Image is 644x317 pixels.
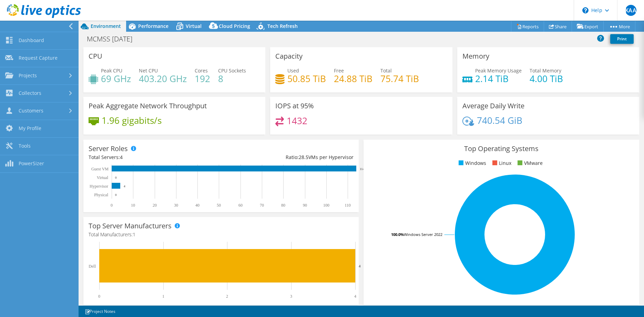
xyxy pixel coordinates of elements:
text: 100 [323,203,329,208]
text: 80 [281,203,285,208]
span: Cloud Pricing [219,23,250,29]
h4: 75.74 TiB [380,75,419,82]
a: More [603,21,635,32]
span: Peak CPU [101,67,122,74]
text: Physical [94,192,108,197]
h4: 2.14 TiB [475,75,522,82]
h3: Top Operating Systems [369,145,634,152]
a: Share [544,21,572,32]
span: Peak Memory Usage [475,67,522,74]
svg: \n [582,7,589,13]
h4: 1432 [287,117,307,125]
h3: CPU [89,52,102,60]
a: Print [610,34,634,44]
text: 70 [260,203,264,208]
span: Total [380,67,392,74]
text: 110 [345,203,351,208]
h4: 8 [218,75,246,82]
h4: Total Manufacturers: [89,231,354,238]
text: Hypervisor [90,184,108,189]
div: Total Servers: [89,153,221,161]
a: Export [572,21,604,32]
li: Linux [491,159,511,167]
span: Total Memory [530,67,561,74]
text: 114 [360,167,365,171]
h3: Server Roles [89,145,128,152]
h4: 1.96 gigabits/s [102,117,162,124]
h4: 24.88 TiB [334,75,372,82]
h3: Peak Aggregate Network Throughput [89,102,207,110]
a: Project Notes [80,307,120,316]
text: 20 [153,203,157,208]
li: VMware [516,159,543,167]
div: Ratio: VMs per Hypervisor [221,153,354,161]
text: 0 [115,176,117,179]
text: 30 [174,203,178,208]
text: Dell [89,264,96,269]
text: 90 [303,203,307,208]
text: 4 [124,185,125,188]
text: 4 [354,294,356,299]
text: 0 [98,294,100,299]
text: 50 [217,203,221,208]
text: 40 [195,203,200,208]
span: 28.5 [299,154,308,160]
text: 1 [162,294,164,299]
tspan: 100.0% [391,232,404,237]
text: Virtual [97,175,109,180]
span: 1 [133,231,135,238]
h3: Memory [462,52,489,60]
text: 3 [290,294,292,299]
span: Free [334,67,344,74]
h4: 69 GHz [101,75,131,82]
text: 0 [111,203,113,208]
h3: Capacity [275,52,303,60]
text: Guest VM [91,167,109,171]
span: Used [287,67,299,74]
h4: 403.20 GHz [139,75,187,82]
h3: Top Server Manufacturers [89,222,172,230]
h4: 4.00 TiB [530,75,563,82]
span: 4 [120,154,123,160]
text: 10 [131,203,135,208]
span: Environment [91,23,121,29]
h3: IOPS at 95% [275,102,314,110]
text: 60 [238,203,243,208]
a: Reports [511,21,544,32]
h3: Average Daily Write [462,102,524,110]
tspan: Windows Server 2022 [404,232,442,237]
h4: 192 [195,75,210,82]
text: 0 [115,193,117,197]
li: Windows [457,159,486,167]
span: KAA [625,5,636,16]
span: Performance [138,23,168,29]
span: Tech Refresh [267,23,298,29]
span: Cores [195,67,208,74]
text: 2 [226,294,228,299]
h1: MCMSS [DATE] [84,35,143,43]
h4: 50.85 TiB [287,75,326,82]
h4: 740.54 GiB [477,117,522,124]
span: CPU Sockets [218,67,246,74]
text: 4 [359,264,361,268]
span: Net CPU [139,67,158,74]
span: Virtual [186,23,202,29]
